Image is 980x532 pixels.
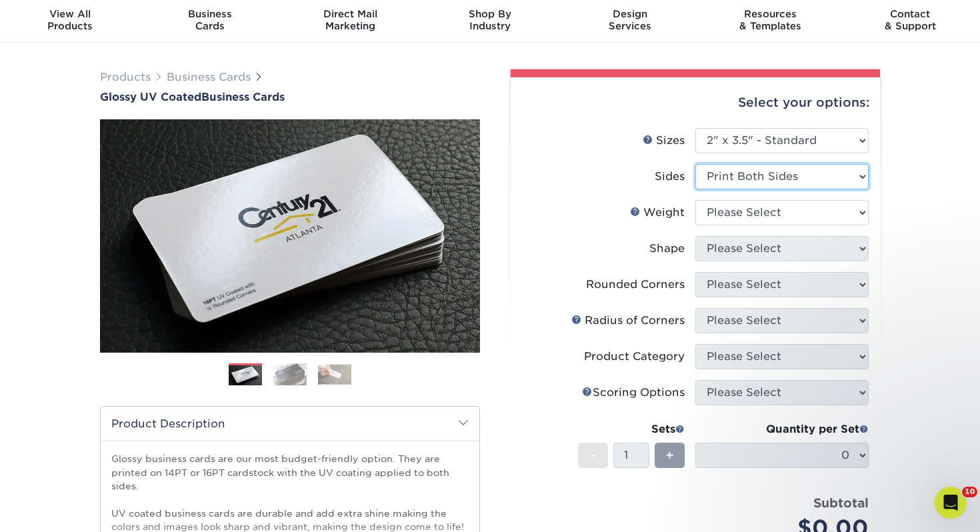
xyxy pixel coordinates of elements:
div: Scoring Options [582,385,685,401]
div: Sides [655,169,685,185]
img: Business Cards 03 [318,364,351,385]
span: 10 [962,487,977,497]
img: Business Cards 01 [229,359,262,392]
div: Weight [630,205,685,221]
div: Sets [578,421,685,437]
strong: Subtotal [813,495,869,510]
div: Quantity per Set [695,421,869,437]
span: Direct Mail [280,8,420,20]
div: Industry [420,8,560,32]
span: Contact [840,8,980,20]
a: Business Cards [167,71,251,83]
div: Sizes [643,133,685,149]
img: Business Cards 02 [273,363,307,386]
span: Design [560,8,700,20]
div: Rounded Corners [586,277,685,293]
div: Select your options: [521,77,869,128]
div: Services [560,8,700,32]
div: & Templates [700,8,840,32]
iframe: Intercom live chat [935,487,967,519]
a: Products [100,71,151,83]
span: - [590,445,596,465]
span: Glossy UV Coated [100,91,201,103]
span: Business [140,8,280,20]
span: Resources [700,8,840,20]
div: Cards [140,8,280,32]
iframe: Google Customer Reviews [3,491,113,527]
div: Marketing [280,8,420,32]
img: Glossy UV Coated 01 [100,46,480,426]
a: Glossy UV CoatedBusiness Cards [100,91,480,103]
span: Shop By [420,8,560,20]
div: Shape [649,241,685,257]
h1: Business Cards [100,91,480,103]
span: + [665,445,674,465]
div: & Support [840,8,980,32]
div: Product Category [584,349,685,365]
h2: Product Description [101,407,479,441]
div: Radius of Corners [571,313,685,329]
